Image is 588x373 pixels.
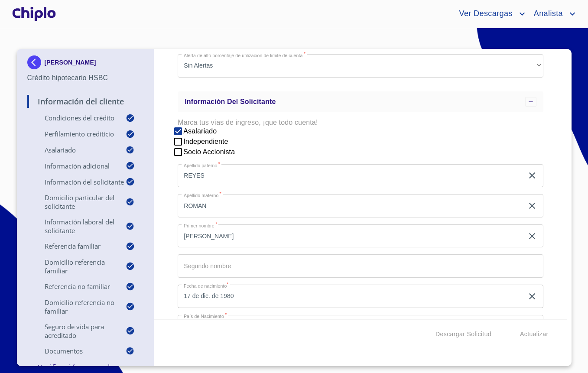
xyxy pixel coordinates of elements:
[527,7,567,21] span: Analista
[527,170,537,181] button: clear input
[183,136,228,147] span: Independiente
[527,201,537,211] button: clear input
[517,326,552,342] button: Actualizar
[178,54,543,78] div: Sin Alertas
[45,59,96,66] p: [PERSON_NAME]
[178,91,543,112] div: Información del Solicitante
[432,326,495,342] button: Descargar Solicitud
[27,193,126,211] p: Domicilio Particular del Solicitante
[452,7,517,21] span: Ver Descargas
[27,282,126,291] p: Referencia No Familiar
[27,55,144,73] div: [PERSON_NAME]
[183,126,217,136] span: Asalariado
[520,329,548,340] span: Actualizar
[27,322,126,340] p: Seguro de Vida para Acreditado
[27,178,126,186] p: Información del Solicitante
[27,130,126,138] p: Perfilamiento crediticio
[27,55,45,69] img: Docupass spot blue
[183,147,235,157] span: Socio Accionista
[27,114,126,122] p: Condiciones del Crédito
[452,7,527,21] button: account of current user
[527,231,537,241] button: clear input
[27,146,126,154] p: Asalariado
[178,119,543,126] legend: Marca tus vías de ingreso, ¡que todo cuenta!
[27,242,126,250] p: Referencia Familiar
[27,96,144,107] p: Información del Cliente
[27,347,126,355] p: Documentos
[27,362,144,373] p: Verificación General
[27,298,126,315] p: Domicilio Referencia No Familiar
[27,73,144,83] p: Crédito hipotecario HSBC
[27,162,126,170] p: Información adicional
[527,7,578,21] button: account of current user
[435,329,491,340] span: Descargar Solicitud
[185,98,276,105] span: Información del Solicitante
[27,258,126,275] p: Domicilio Referencia Familiar
[27,217,126,235] p: Información Laboral del Solicitante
